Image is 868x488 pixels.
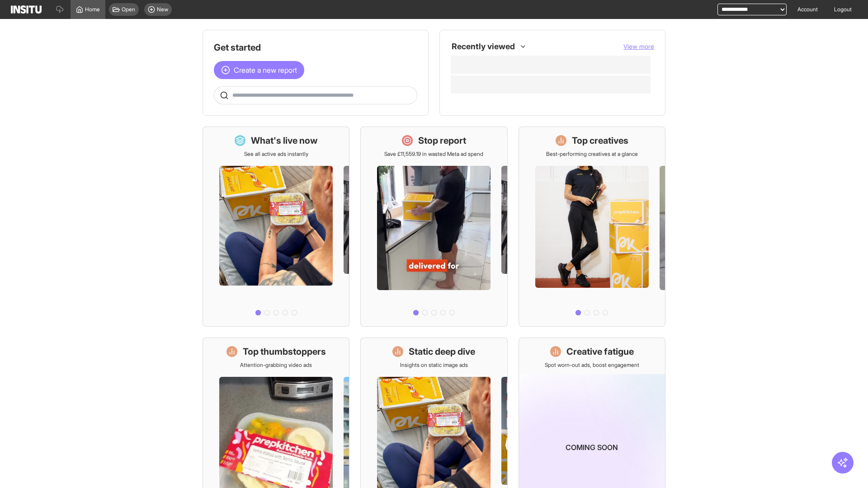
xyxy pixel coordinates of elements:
[418,134,466,147] h1: Stop report
[11,5,42,14] img: Logo
[214,61,304,79] button: Create a new report
[214,41,417,54] h1: Get started
[384,150,483,158] p: Save £11,559.19 in wasted Meta ad spend
[546,150,638,158] p: Best-performing creatives at a glance
[85,6,100,13] span: Home
[623,42,654,51] button: View more
[519,127,665,327] a: Top creativesBest-performing creatives at a glance
[122,6,135,13] span: Open
[409,345,475,358] h1: Static deep dive
[203,127,349,327] a: What's live nowSee all active ads instantly
[234,65,297,75] span: Create a new report
[244,150,308,158] p: See all active ads instantly
[251,134,318,147] h1: What's live now
[360,127,507,327] a: Stop reportSave £11,559.19 in wasted Meta ad spend
[157,6,168,13] span: New
[243,345,326,358] h1: Top thumbstoppers
[400,361,468,369] p: Insights on static image ads
[572,134,628,147] h1: Top creatives
[623,42,654,50] span: View more
[240,361,312,369] p: Attention-grabbing video ads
